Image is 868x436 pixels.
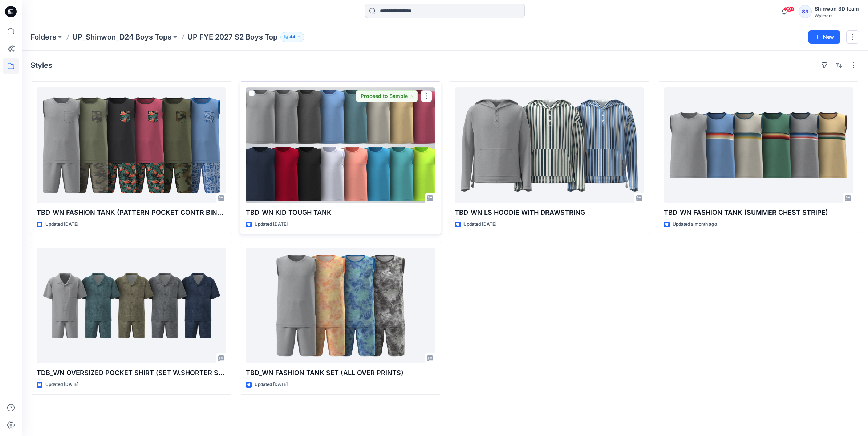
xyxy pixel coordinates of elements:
[815,4,859,13] div: Shinwon 3D team
[255,381,288,388] p: Updated [DATE]
[815,13,859,18] div: Walmart
[289,33,295,41] p: 44
[455,87,644,203] a: TBD_WN LS HOODIE WITH DRAWSTRING
[246,207,435,218] p: TBD_WN KID TOUGH TANK
[37,207,226,218] p: TBD_WN FASHION TANK (PATTERN POCKET CONTR BINDING)
[45,221,78,228] p: Updated [DATE]
[799,5,812,18] div: S3
[246,87,435,203] a: TBD_WN KID TOUGH TANK
[664,87,853,203] a: TBD_WN FASHION TANK (SUMMER CHEST STRIPE)
[72,32,171,42] a: UP_Shinwon_D24 Boys Tops
[664,207,853,218] p: TBD_WN FASHION TANK (SUMMER CHEST STRIPE)
[45,381,78,388] p: Updated [DATE]
[37,248,226,363] a: TDB_WN OVERSIZED POCKET SHIRT (SET W.SHORTER SHORTS)
[255,221,288,228] p: Updated [DATE]
[37,368,226,378] p: TDB_WN OVERSIZED POCKET SHIRT (SET W.SHORTER SHORTS)
[455,207,644,218] p: TBD_WN LS HOODIE WITH DRAWSTRING
[246,368,435,378] p: TBD_WN FASHION TANK SET (ALL OVER PRINTS)
[187,32,277,42] p: UP FYE 2027 S2 Boys Top
[673,221,717,228] p: Updated a month ago
[31,32,56,42] a: Folders
[31,61,52,70] h4: Styles
[784,6,795,12] span: 99+
[280,32,304,42] button: 44
[808,30,840,44] button: New
[246,248,435,363] a: TBD_WN FASHION TANK SET (ALL OVER PRINTS)
[37,87,226,203] a: TBD_WN FASHION TANK (PATTERN POCKET CONTR BINDING)
[463,221,496,228] p: Updated [DATE]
